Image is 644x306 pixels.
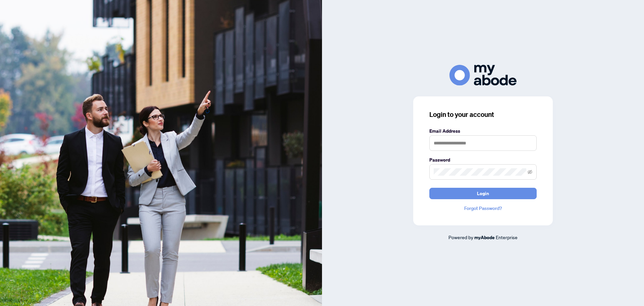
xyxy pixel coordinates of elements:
[448,234,473,240] span: Powered by
[477,188,489,199] span: Login
[429,110,537,119] h3: Login to your account
[528,170,532,174] span: eye-invisible
[449,65,517,85] img: ma-logo
[429,127,537,135] label: Email Address
[429,156,537,164] label: Password
[474,234,495,241] a: myAbode
[429,188,537,199] button: Login
[429,205,537,212] a: Forgot Password?
[496,234,518,240] span: Enterprise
